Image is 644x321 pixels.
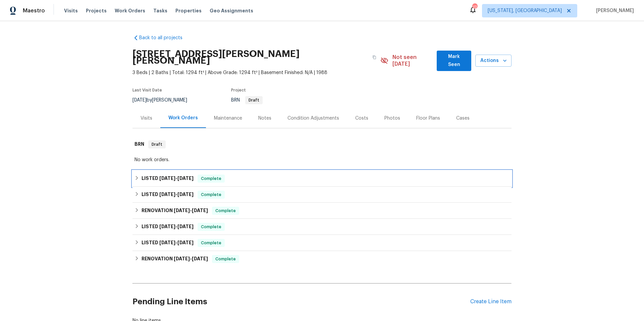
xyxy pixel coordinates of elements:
[159,240,194,245] span: -
[175,7,202,14] span: Properties
[159,176,175,181] span: [DATE]
[174,256,190,261] span: [DATE]
[159,224,194,229] span: -
[142,175,194,183] h6: LISTED
[231,88,246,92] span: Project
[142,255,208,263] h6: RENOVATION
[368,51,380,63] button: Copy Address
[132,187,512,203] div: LISTED [DATE]-[DATE]Complete
[159,192,175,197] span: [DATE]
[198,191,224,198] span: Complete
[287,115,339,122] div: Condition Adjustments
[115,7,145,14] span: Work Orders
[456,115,470,122] div: Cases
[159,192,194,197] span: -
[142,239,194,247] h6: LISTED
[132,203,512,219] div: RENOVATION [DATE]-[DATE]Complete
[141,115,152,122] div: Visits
[416,115,440,122] div: Floor Plans
[231,98,263,103] span: BRN
[472,4,477,11] div: 17
[174,208,190,213] span: [DATE]
[159,240,175,245] span: [DATE]
[177,224,194,229] span: [DATE]
[153,8,167,13] span: Tasks
[198,223,224,230] span: Complete
[135,140,144,148] h6: BRN
[384,115,400,122] div: Photos
[64,7,78,14] span: Visits
[437,51,471,71] button: Mark Seen
[159,176,194,181] span: -
[258,115,271,122] div: Notes
[177,240,194,245] span: [DATE]
[168,115,198,121] div: Work Orders
[132,96,195,104] div: by [PERSON_NAME]
[392,54,433,67] span: Not seen [DATE]
[198,240,224,246] span: Complete
[177,176,194,181] span: [DATE]
[475,55,512,67] button: Actions
[132,219,512,235] div: LISTED [DATE]-[DATE]Complete
[213,256,238,262] span: Complete
[132,251,512,267] div: RENOVATION [DATE]-[DATE]Complete
[174,256,208,261] span: -
[142,191,194,199] h6: LISTED
[213,207,238,214] span: Complete
[132,98,147,103] span: [DATE]
[442,53,466,69] span: Mark Seen
[132,286,470,317] h2: Pending Line Items
[149,141,165,148] span: Draft
[488,7,562,14] span: [US_STATE], [GEOGRAPHIC_DATA]
[174,208,208,213] span: -
[210,7,253,14] span: Geo Assignments
[23,7,45,14] span: Maestro
[132,35,197,41] a: Back to all projects
[132,69,380,76] span: 3 Beds | 2 Baths | Total: 1294 ft² | Above Grade: 1294 ft² | Basement Finished: N/A | 1988
[192,256,208,261] span: [DATE]
[198,175,224,182] span: Complete
[132,88,162,92] span: Last Visit Date
[159,224,175,229] span: [DATE]
[132,51,368,64] h2: [STREET_ADDRESS][PERSON_NAME][PERSON_NAME]
[142,223,194,231] h6: LISTED
[470,299,512,305] div: Create Line Item
[86,7,107,14] span: Projects
[142,207,208,215] h6: RENOVATION
[355,115,368,122] div: Costs
[192,208,208,213] span: [DATE]
[135,156,509,163] div: No work orders.
[593,7,634,14] span: [PERSON_NAME]
[246,98,262,102] span: Draft
[177,192,194,197] span: [DATE]
[132,134,512,155] div: BRN Draft
[214,115,242,122] div: Maintenance
[481,57,506,65] span: Actions
[132,235,512,251] div: LISTED [DATE]-[DATE]Complete
[132,171,512,187] div: LISTED [DATE]-[DATE]Complete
